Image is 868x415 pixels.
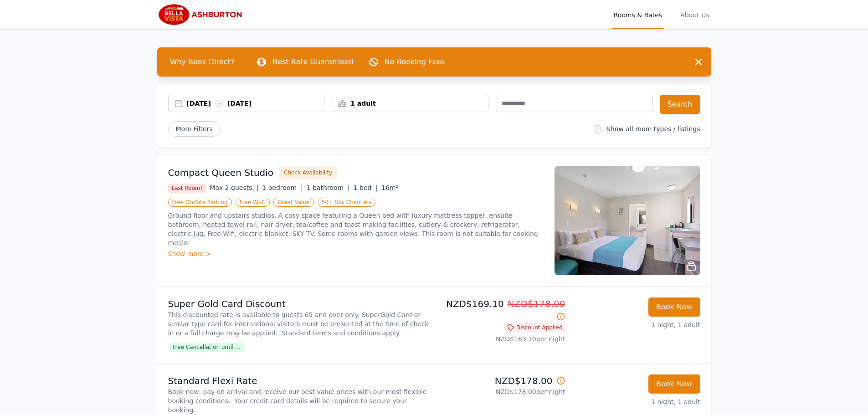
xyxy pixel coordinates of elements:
p: NZD$169.10 [438,297,565,323]
button: Search [660,95,700,114]
p: Standard Flexi Rate [168,374,431,387]
span: More Filters [168,121,221,137]
span: Free On-Site Parking [168,198,232,207]
span: 1 bedroom | [262,184,303,191]
span: 1 bathroom | [307,184,350,191]
p: Book now, pay on arrival and receive our best value prices with our most flexible booking conditi... [168,387,431,415]
span: Last Room! [168,184,206,193]
span: Great Value [273,198,313,207]
p: Super Gold Card Discount [168,297,431,310]
span: Free Cancellation until ... [168,343,245,352]
img: Bella Vista Ashburton [157,4,245,26]
span: 50+ Sky Channels [318,198,376,207]
button: Book Now [648,374,700,394]
button: Check Availability [279,166,337,179]
p: NZD$178.00 per night [438,387,565,396]
h3: Compact Queen Studio [168,166,274,179]
div: 1 adult [332,99,488,108]
span: Discount Applied [504,323,565,332]
span: Max 2 guests | [210,184,258,191]
span: 16m² [381,184,398,191]
span: Free Wi-Fi [236,198,270,207]
p: 1 night, 1 adult [573,397,700,406]
p: Best Rate Guaranteed [272,56,353,67]
p: No Booking Fees [385,56,445,67]
span: NZD$178.00 [508,298,565,309]
button: Book Now [648,297,700,317]
p: This discounted rate is available to guests 65 and over only. SuperGold Card or similar type card... [168,310,431,338]
p: Ground floor and upstairs studios. A cosy space featuring a Queen bed with luxury mattress topper... [168,211,544,247]
span: 1 bed | [354,184,378,191]
p: 1 night, 1 adult [573,320,700,329]
div: [DATE] [DATE] [187,99,324,108]
span: Why Book Direct? [163,53,242,71]
label: Show all room types / listings [606,125,700,133]
p: NZD$178.00 [438,374,565,387]
div: Show more > [168,249,544,258]
p: NZD$169.10 per night [438,334,565,343]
